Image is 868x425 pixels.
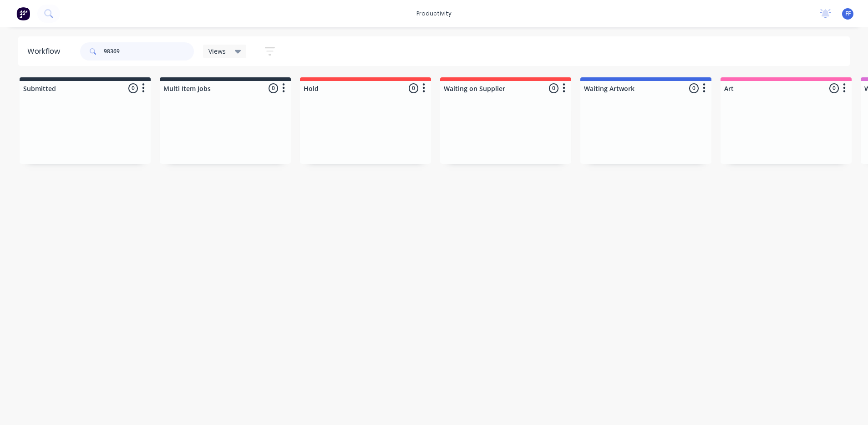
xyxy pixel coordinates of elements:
input: Search for orders... [104,42,194,61]
span: Views [208,46,226,56]
div: productivity [412,7,456,20]
span: FF [845,10,851,18]
img: Factory [16,7,30,20]
div: Workflow [27,46,65,57]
